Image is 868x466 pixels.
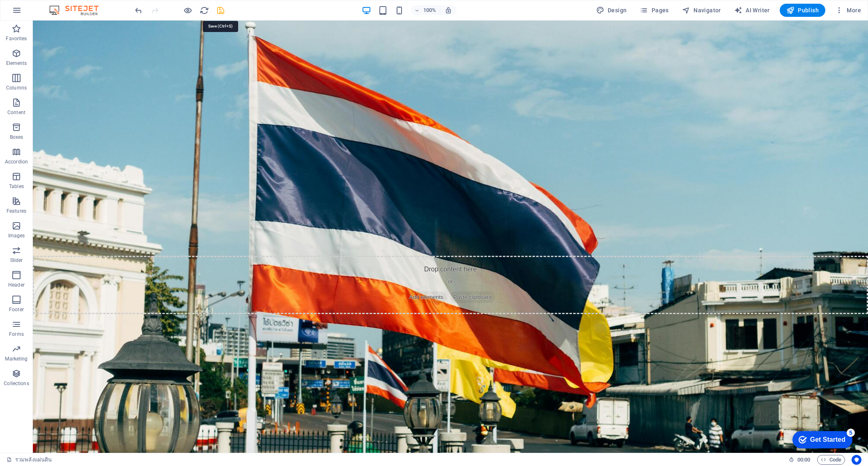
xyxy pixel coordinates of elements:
button: reload [199,5,209,15]
p: Features [7,208,26,214]
button: undo [133,5,143,15]
h6: Session time [789,455,811,465]
button: Pages [636,4,672,17]
div: Design (Ctrl+Alt+Y) [593,4,630,17]
p: Footer [9,306,24,313]
span: Design [596,6,627,14]
p: Boxes [10,134,23,140]
span: More [835,6,861,14]
button: Design [593,4,630,17]
i: On resize automatically adjust zoom level to fit chosen device. [445,7,452,14]
p: Content [7,109,25,116]
p: Images [8,232,25,239]
p: Header [8,282,25,288]
p: Marketing [5,356,28,362]
p: Columns [6,85,27,91]
p: Forms [9,331,24,337]
button: Publish [780,4,825,17]
button: save [216,5,225,15]
button: Navigator [679,4,724,17]
span: 00 00 [797,455,810,465]
div: Get Started 5 items remaining, 0% complete [7,4,67,21]
span: Code [821,455,841,465]
button: Click here to leave preview mode and continue editing [183,5,193,15]
i: Reload page [200,6,209,15]
button: AI Writer [731,4,773,17]
button: Code [817,455,845,465]
p: Accordion [5,158,28,165]
span: Pages [640,6,668,14]
a: รวมพลังแผ่นดิน [7,455,52,465]
span: Paste clipboard [417,271,462,282]
span: AI Writer [734,6,770,14]
span: Navigator [682,6,721,14]
div: 5 [61,2,69,10]
div: Get Started [24,9,60,16]
p: Elements [6,60,27,67]
p: Slider [10,257,23,264]
p: Favorites [6,35,27,42]
i: Undo: Change text (Ctrl+Z) [134,6,143,15]
button: 100% [411,5,440,15]
span: Add elements [373,271,414,282]
img: Editor Logo [47,5,109,15]
button: Usercentrics [852,455,861,465]
span: Publish [786,6,819,14]
span: : [803,457,804,463]
h6: 100% [423,5,436,15]
p: Collections [4,380,29,387]
button: More [832,4,864,17]
p: Tables [9,183,24,190]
